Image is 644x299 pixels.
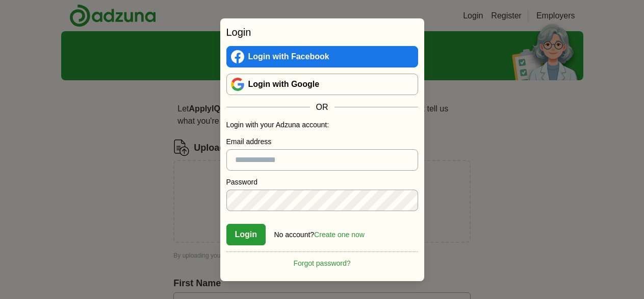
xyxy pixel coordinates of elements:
[226,177,418,188] label: Password
[314,231,365,239] a: Create one now
[310,101,334,113] span: OR
[226,136,418,147] label: Email address
[226,74,418,95] a: Login with Google
[226,120,418,130] p: Login with your Adzuna account:
[226,251,418,269] a: Forgot password?
[274,223,365,240] div: No account?
[226,25,418,40] h2: Login
[226,224,266,245] button: Login
[226,46,418,67] a: Login with Facebook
